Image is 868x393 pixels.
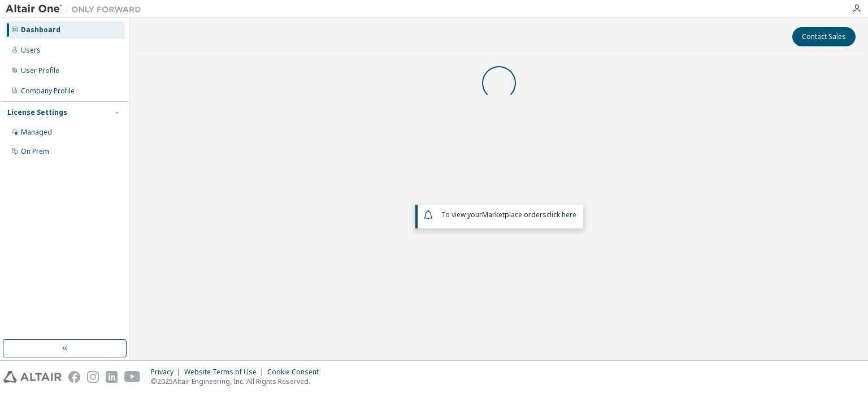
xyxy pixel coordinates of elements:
img: instagram.svg [87,371,99,383]
img: Altair One [6,3,147,15]
img: facebook.svg [68,371,80,383]
span: To view your click [441,210,576,219]
div: Privacy [151,368,184,377]
img: linkedin.svg [106,371,118,383]
div: Users [21,46,41,55]
div: Cookie Consent [267,368,325,377]
div: License Settings [7,108,67,117]
button: Contact Sales [792,27,856,46]
em: Marketplace orders [482,210,546,219]
p: © 2025 Altair Engineering, Inc. All Rights Reserved. [151,377,325,386]
a: here [562,210,576,219]
img: altair_logo.svg [3,371,62,383]
div: Website Terms of Use [184,368,267,377]
div: Company Profile [21,87,75,96]
div: User Profile [21,66,59,75]
div: On Prem [21,147,49,156]
div: Dashboard [21,25,60,34]
img: youtube.svg [124,371,141,383]
div: Managed [21,128,52,137]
